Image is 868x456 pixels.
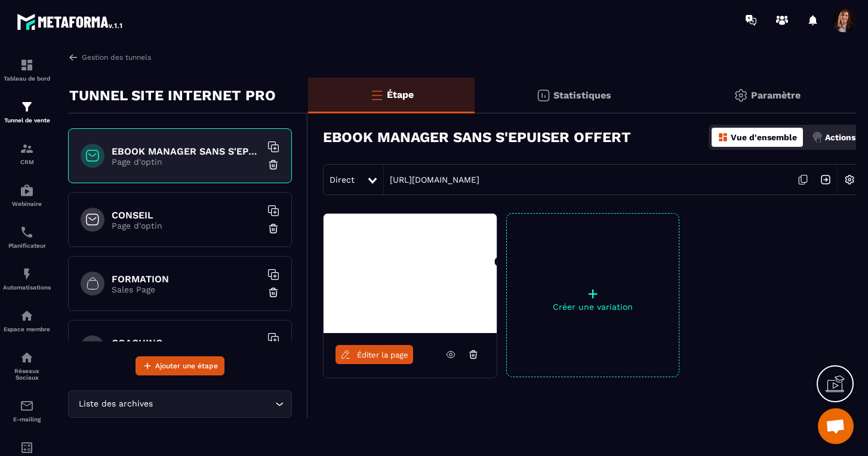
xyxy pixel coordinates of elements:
[76,398,155,411] span: Liste des archives
[323,129,631,146] h3: EBOOK MANAGER SANS S'EPUISER OFFERT
[136,356,224,375] button: Ajouter une étape
[267,286,279,298] img: trash
[507,285,679,302] p: +
[814,168,837,191] img: arrow-next.bcc2205e.svg
[20,399,34,413] img: email
[536,88,550,103] img: stats.20deebd0.svg
[3,368,51,381] p: Réseaux Sociaux
[112,273,261,285] h6: FORMATION
[68,52,79,63] img: arrow
[3,201,51,207] p: Webinaire
[20,350,34,365] img: social-network
[112,209,261,221] h6: CONSEIL
[507,302,679,312] p: Créer une variation
[3,216,51,258] a: schedulerschedulerPlanificateur
[3,284,51,291] p: Automatisations
[20,309,34,323] img: automations
[20,440,34,455] img: accountant
[20,267,34,281] img: automations
[3,242,51,249] p: Planificateur
[3,75,51,82] p: Tableau de bord
[370,88,384,102] img: bars-o.4a397970.svg
[3,159,51,165] p: CRM
[112,337,261,349] h6: COACHING
[838,168,861,191] img: setting-w.858f3a88.svg
[825,133,855,142] p: Actions
[267,159,279,171] img: trash
[20,183,34,198] img: automations
[3,300,51,341] a: automationsautomationsEspace membre
[3,174,51,216] a: automationsautomationsWebinaire
[112,285,261,294] p: Sales Page
[112,221,261,230] p: Page d'optin
[553,90,611,101] p: Statistiques
[155,398,272,411] input: Search for option
[112,146,261,157] h6: EBOOK MANAGER SANS S'EPUISER OFFERT
[3,133,51,174] a: formationformationCRM
[357,350,408,359] span: Éditer la page
[3,49,51,91] a: formationformationTableau de bord
[731,133,797,142] p: Vue d'ensemble
[335,345,413,364] a: Éditer la page
[3,258,51,300] a: automationsautomationsAutomatisations
[718,132,728,143] img: dashboard-orange.40269519.svg
[155,360,218,372] span: Ajouter une étape
[112,157,261,167] p: Page d'optin
[3,341,51,390] a: social-networksocial-networkRéseaux Sociaux
[3,91,51,133] a: formationformationTunnel de vente
[68,390,292,418] div: Search for option
[3,390,51,432] a: emailemailE-mailing
[734,88,748,103] img: setting-gr.5f69749f.svg
[69,84,276,107] p: TUNNEL SITE INTERNET PRO
[17,11,124,32] img: logo
[751,90,801,101] p: Paramètre
[818,408,854,444] a: Ouvrir le chat
[68,52,151,63] a: Gestion des tunnels
[20,58,34,72] img: formation
[20,141,34,156] img: formation
[387,89,414,100] p: Étape
[3,326,51,332] p: Espace membre
[3,117,51,124] p: Tunnel de vente
[812,132,823,143] img: actions.d6e523a2.png
[267,223,279,235] img: trash
[20,225,34,239] img: scheduler
[3,416,51,423] p: E-mailing
[384,175,479,184] a: [URL][DOMAIN_NAME]
[20,100,34,114] img: formation
[330,175,355,184] span: Direct
[324,214,497,333] img: image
